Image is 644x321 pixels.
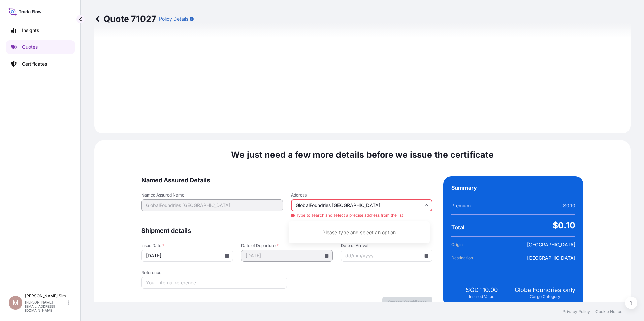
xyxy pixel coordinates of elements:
[22,44,38,50] p: Quotes
[388,299,427,306] p: Create Certificate
[451,184,477,191] span: Summary
[341,243,432,248] span: Date of Arrival
[141,176,432,184] span: Named Assured Details
[94,13,156,24] p: Quote 71027
[159,15,188,22] p: Policy Details
[291,192,432,198] span: Address
[6,40,75,54] a: Quotes
[451,255,489,261] span: Destination
[241,250,333,262] input: dd/mm/yyyy
[25,300,67,312] p: [PERSON_NAME][EMAIL_ADDRESS][DOMAIN_NAME]
[466,286,498,294] span: SGD 110.00
[22,27,39,34] p: Insights
[562,309,590,314] a: Privacy Policy
[382,297,432,308] button: Create Certificate
[515,286,575,294] span: GlobalFoundries only
[451,224,464,231] span: Total
[141,277,287,289] input: Your internal reference
[595,309,622,314] a: Cookie Notice
[141,227,432,235] span: Shipment details
[25,293,67,299] p: [PERSON_NAME] Sim
[141,250,233,262] input: dd/mm/yyyy
[527,255,575,261] span: [GEOGRAPHIC_DATA]
[291,224,427,241] div: Please type and select an option
[141,243,233,248] span: Issue Date
[6,24,75,37] a: Insights
[241,243,333,248] span: Date of Departure
[231,149,494,160] span: We just need a few more details before we issue the certificate
[527,241,575,248] span: [GEOGRAPHIC_DATA]
[291,213,432,218] span: Type to search and select a precise address from the list
[13,299,18,306] span: M
[451,241,489,248] span: Origin
[291,199,432,211] input: Cargo owner address
[141,192,283,198] span: Named Assured Name
[553,220,575,231] span: $0.10
[469,294,494,299] span: Insured Value
[451,202,471,209] span: Premium
[141,270,287,275] span: Reference
[530,294,560,299] span: Cargo Category
[341,250,432,262] input: dd/mm/yyyy
[563,202,575,209] span: $0.10
[6,57,75,71] a: Certificates
[22,61,47,67] p: Certificates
